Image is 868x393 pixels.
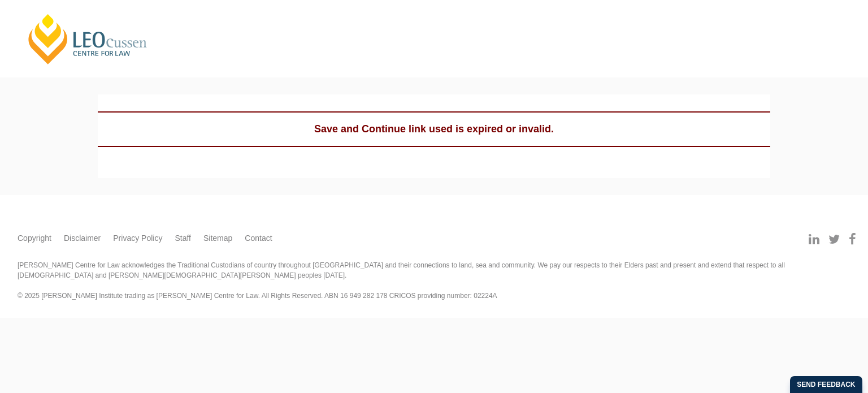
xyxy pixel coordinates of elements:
[25,12,150,66] a: [PERSON_NAME] Centre for Law
[245,232,272,244] a: Contact
[792,317,840,365] iframe: LiveChat chat widget
[175,232,191,244] a: Staff
[203,232,232,244] a: Sitemap
[113,232,162,244] a: Privacy Policy
[18,232,51,244] a: Copyright
[64,232,101,244] a: Disclaimer
[98,111,770,147] div: Save and Continue link used is expired or invalid.
[18,260,850,301] div: [PERSON_NAME] Centre for Law acknowledges the Traditional Custodians of country throughout [GEOGR...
